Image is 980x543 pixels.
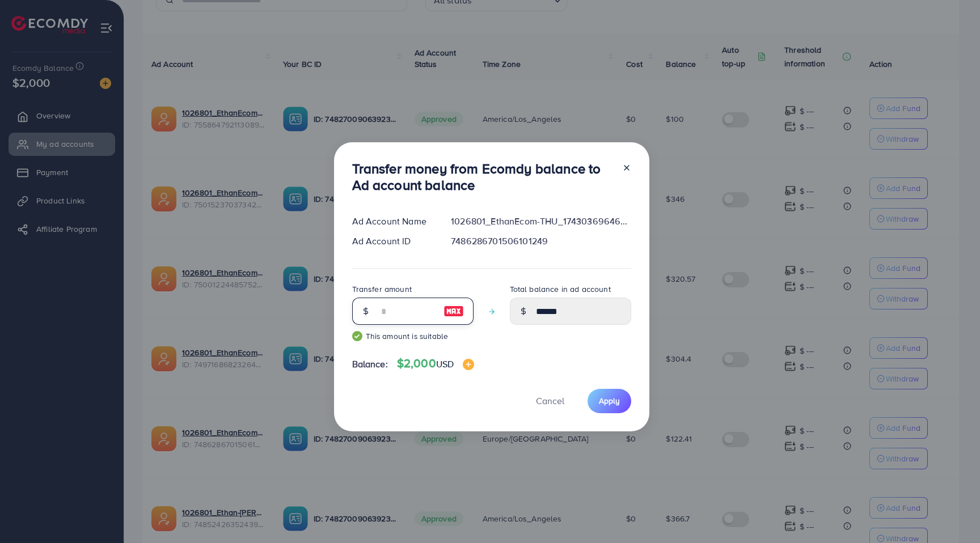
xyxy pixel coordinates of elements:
[352,330,474,342] small: This amount is suitable
[443,304,464,318] img: image
[588,389,631,413] button: Apply
[343,235,442,248] div: Ad Account ID
[599,395,620,406] span: Apply
[397,357,474,371] h4: $2,000
[352,160,613,193] h3: Transfer money from Ecomdy balance to Ad account balance
[522,389,578,413] button: Cancel
[536,394,564,407] span: Cancel
[352,283,412,295] label: Transfer amount
[442,235,640,248] div: 7486286701506101249
[436,358,454,370] span: USD
[510,283,611,295] label: Total balance in ad account
[343,215,442,228] div: Ad Account Name
[352,358,388,371] span: Balance:
[442,215,640,228] div: 1026801_EthanEcom-THU_1743036964605
[932,492,971,534] iframe: Chat
[463,359,474,370] img: image
[352,331,362,341] img: guide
